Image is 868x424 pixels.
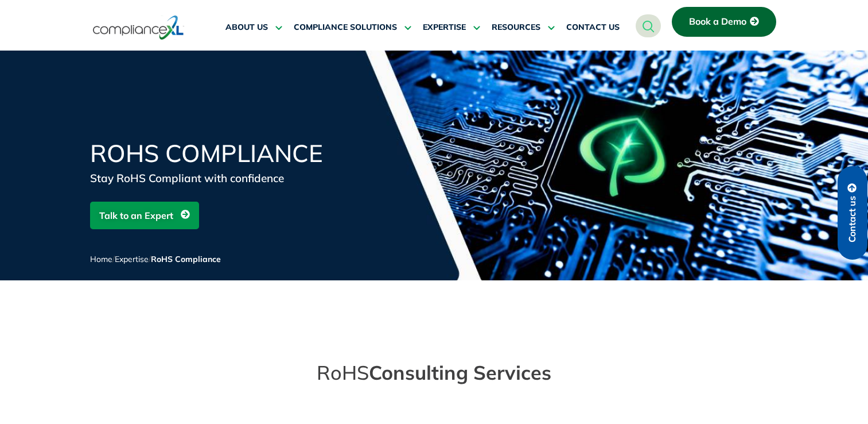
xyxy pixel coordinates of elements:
[225,22,268,33] span: ABOUT US
[492,14,555,41] a: RESOURCES
[115,254,149,264] a: Expertise
[151,254,221,264] span: RoHS Compliance
[90,202,199,229] a: Talk to an Expert
[492,22,540,33] span: RESOURCES
[369,360,551,385] span: Consulting Services
[636,14,661,37] a: navsearch-button
[90,361,779,386] div: RoHS
[423,14,480,41] a: EXPERTISE
[847,196,858,242] span: Contact us
[225,14,282,41] a: ABOUT US
[423,22,466,33] span: EXPERTISE
[99,205,173,226] span: Talk to an Expert
[838,166,867,260] a: Contact us
[566,14,620,41] a: CONTACT US
[90,170,365,186] div: Stay RoHS Compliant with confidence
[90,141,365,165] h1: RoHS Compliance
[90,254,112,264] a: Home
[689,17,746,27] span: Book a Demo
[672,7,776,37] a: Book a Demo
[294,14,411,41] a: COMPLIANCE SOLUTIONS
[90,254,221,264] span: / /
[566,22,620,33] span: CONTACT US
[294,22,397,33] span: COMPLIANCE SOLUTIONS
[93,14,184,41] img: logo-one.svg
